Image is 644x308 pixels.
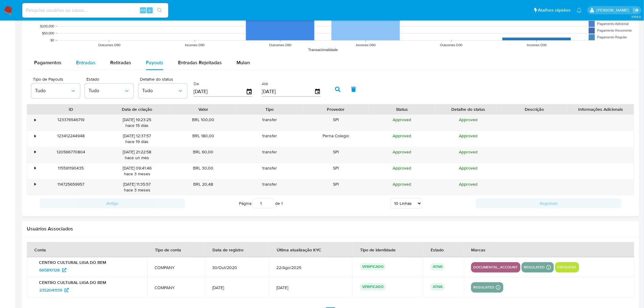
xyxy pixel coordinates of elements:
[141,7,145,13] span: Alt
[597,7,631,13] p: laisa.felismino@mercadolivre.com
[538,7,571,13] span: Atalhos rápidos
[27,226,634,232] h2: Usuários Associados
[22,6,168,14] input: Pesquise usuários ou casos...
[153,6,166,15] button: search-icon
[631,14,641,19] span: 3.158.0
[149,7,151,13] span: s
[577,8,582,13] a: Notificações
[633,7,639,13] a: Sair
